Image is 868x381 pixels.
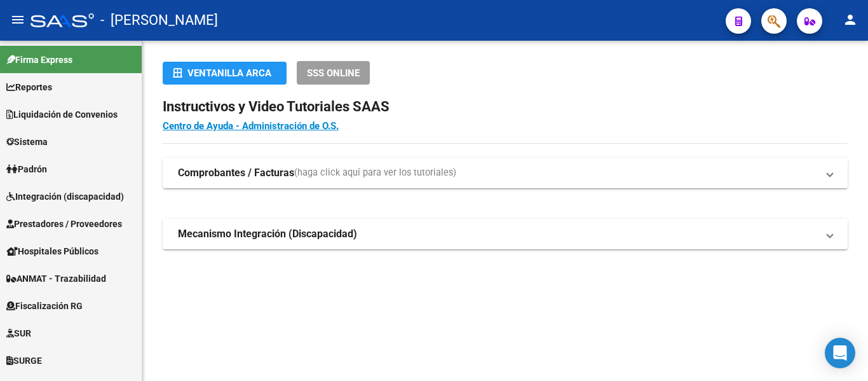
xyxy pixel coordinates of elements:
[6,190,124,204] span: Integración (discapacidad)
[6,217,122,231] span: Prestadores / Proveedores
[6,272,106,286] span: ANMAT - Trazabilidad
[6,53,72,67] span: Firma Express
[297,61,370,85] button: SSS ONLINE
[173,62,276,85] div: Ventanilla ARCA
[163,62,287,85] button: Ventanilla ARCA
[843,12,858,27] mat-icon: person
[178,227,357,241] strong: Mecanismo Integración (Discapacidad)
[6,162,47,176] span: Padrón
[163,95,848,119] h2: Instructivos y Video Tutoriales SAAS
[6,244,98,258] span: Hospitales Públicos
[163,120,339,132] a: Centro de Ayuda - Administración de O.S.
[10,12,25,27] mat-icon: menu
[178,166,294,180] strong: Comprobantes / Facturas
[163,158,848,188] mat-expansion-panel-header: Comprobantes / Facturas(haga click aquí para ver los tutoriales)
[6,354,42,368] span: SURGE
[294,166,456,180] span: (haga click aquí para ver los tutoriales)
[307,67,360,79] span: SSS ONLINE
[6,107,118,121] span: Liquidación de Convenios
[6,326,31,340] span: SUR
[6,80,52,94] span: Reportes
[163,219,848,249] mat-expansion-panel-header: Mecanismo Integración (Discapacidad)
[100,6,218,34] span: - [PERSON_NAME]
[6,135,48,149] span: Sistema
[825,338,855,368] div: Open Intercom Messenger
[6,299,83,313] span: Fiscalización RG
